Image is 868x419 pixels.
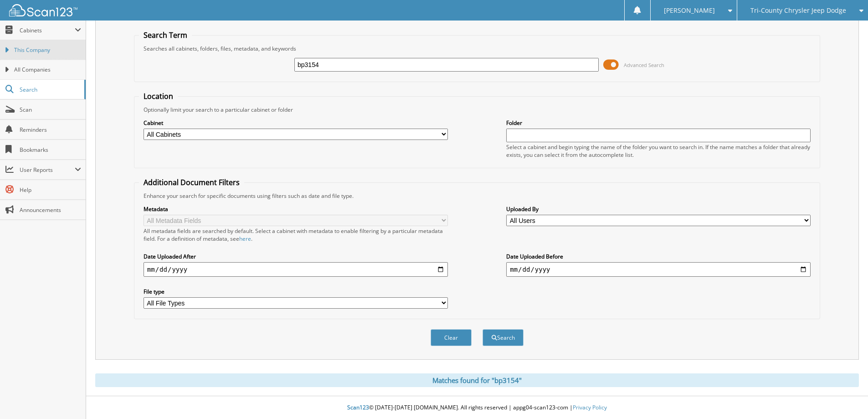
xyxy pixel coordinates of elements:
img: scan123-logo-white.svg [9,4,77,16]
label: Cabinet [144,119,448,127]
span: Tri-County Chrysler Jeep Dodge [750,8,846,13]
legend: Location [139,91,178,101]
span: This Company [14,46,81,54]
label: Date Uploaded Before [506,253,811,260]
input: end [506,262,811,277]
iframe: Chat Widget [822,375,868,419]
div: All metadata fields are searched by default. Select a cabinet with metadata to enable filtering b... [144,227,448,243]
div: Select a cabinet and begin typing the name of the folder you want to search in. If the name match... [506,143,811,159]
legend: Additional Document Filters [139,177,244,187]
span: Reminders [20,126,81,134]
span: Help [20,186,81,194]
a: here [239,235,251,243]
div: Optionally limit your search to a particular cabinet or folder [139,106,815,114]
label: Uploaded By [506,205,811,213]
button: Clear [431,329,472,346]
span: Bookmarks [20,146,81,154]
label: Folder [506,119,811,127]
div: Enhance your search for specific documents using filters such as date and file type. [139,192,815,200]
label: File type [144,288,448,295]
div: Matches found for "bp3154" [95,373,859,387]
div: Searches all cabinets, folders, files, metadata, and keywords [139,45,815,52]
div: © [DATE]-[DATE] [DOMAIN_NAME]. All rights reserved | appg04-scan123-com | [86,397,868,419]
label: Date Uploaded After [144,253,448,260]
legend: Search Term [139,30,192,40]
span: User Reports [20,166,75,174]
span: Announcements [20,206,81,214]
input: start [144,262,448,277]
span: Scan [20,106,81,114]
span: Advanced Search [624,62,664,68]
span: Scan123 [347,403,369,411]
span: All Companies [14,66,81,74]
span: Search [20,86,80,93]
button: Search [483,329,524,346]
span: [PERSON_NAME] [664,8,715,13]
label: Metadata [144,205,448,213]
a: Privacy Policy [573,403,607,411]
span: Cabinets [20,26,75,34]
